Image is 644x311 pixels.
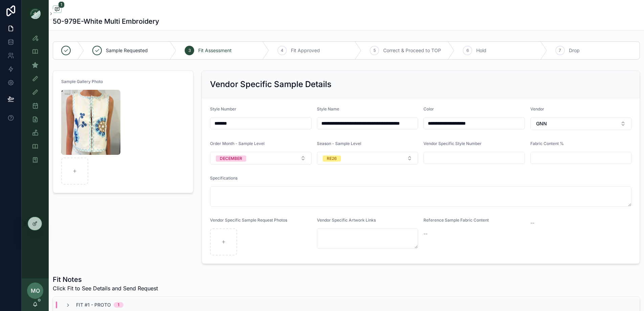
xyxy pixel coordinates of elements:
[423,217,489,223] span: Reference Sample Fabric Content
[61,79,103,84] span: Sample Gallery Photo
[22,27,49,175] div: scrollable content
[53,17,159,26] h1: 50-979E-White Multi Embroidery
[476,47,486,54] span: Hold
[76,302,111,308] span: Fit #1 - Proto
[61,90,120,155] img: Screenshot-2025-08-07-151241.png
[373,48,376,53] span: 5
[53,275,158,284] h1: Fit Notes
[423,230,428,237] span: --
[291,47,320,54] span: Fit Approved
[317,141,361,146] span: Season - Sample Level
[220,155,242,162] div: DECEMBER
[281,48,283,53] span: 4
[317,106,339,111] span: Style Name
[530,117,632,130] button: Select Button
[383,47,441,54] span: Correct & Proceed to TOP
[466,48,469,53] span: 6
[210,175,237,181] span: Specifications
[530,106,544,111] span: Vendor
[423,106,434,111] span: Color
[536,120,547,127] span: GNN
[210,79,331,90] h2: Vendor Specific Sample Details
[53,5,62,14] button: 1
[327,155,337,162] div: RE26
[198,47,232,54] span: Fit Assessment
[53,284,158,292] span: Click Fit to See Details and Send Request
[118,302,119,308] div: 1
[30,8,41,19] img: App logo
[210,152,312,165] button: Select Button
[210,141,264,146] span: Order Month - Sample Level
[58,1,65,8] span: 1
[31,287,40,295] span: MO
[210,217,287,223] span: Vendor Specific Sample Request Photos
[530,220,534,226] span: --
[423,141,482,146] span: Vendor Specific Style Number
[559,48,561,53] span: 7
[106,47,148,54] span: Sample Requested
[569,47,580,54] span: Drop
[317,217,376,223] span: Vendor Specific Artwork Links
[188,48,191,53] span: 3
[317,152,418,165] button: Select Button
[210,106,236,111] span: Style Number
[530,141,564,146] span: Fabric Content %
